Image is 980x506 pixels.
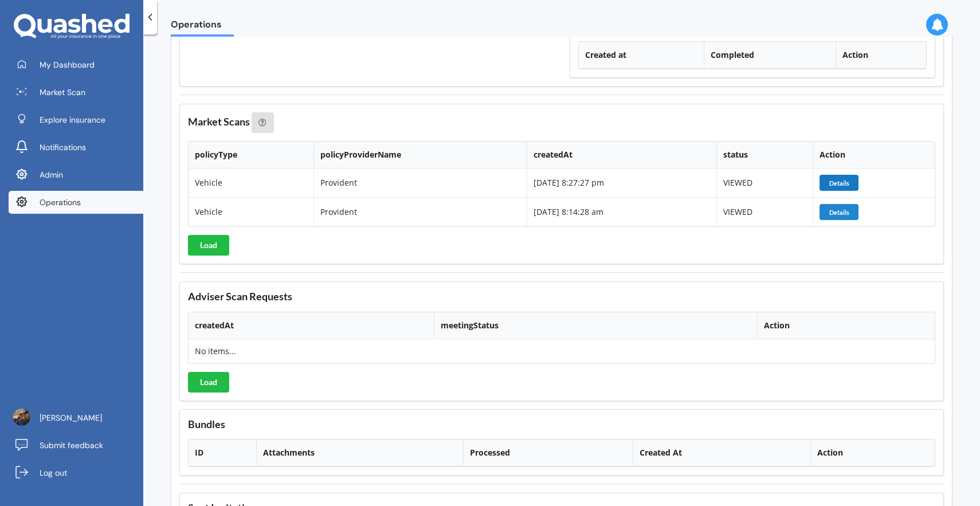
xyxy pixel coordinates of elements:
[189,197,313,226] td: Vehicle
[40,87,85,98] span: Market Scan
[9,53,143,76] a: My Dashboard
[813,142,935,168] th: Action
[40,467,67,478] span: Log out
[716,197,813,226] td: VIEWED
[579,42,704,69] th: Created at
[757,312,935,339] th: Action
[188,290,935,303] h3: Adviser Scan Requests
[820,177,860,188] a: Details
[313,168,527,197] td: Provident
[820,206,860,217] a: Details
[40,59,95,70] span: My Dashboard
[40,197,81,208] span: Operations
[40,440,103,451] span: Submit feedback
[256,440,463,466] th: Attachments
[9,163,143,186] a: Admin
[434,312,758,339] th: meetingStatus
[188,418,935,431] h3: Bundles
[704,42,836,69] th: Completed
[189,440,256,466] th: ID
[189,142,313,168] th: policyType
[313,197,527,226] td: Provident
[188,235,229,256] button: Load
[189,312,434,339] th: createdAt
[40,142,86,153] span: Notifications
[40,114,105,125] span: Explore insurance
[188,112,935,133] h3: Market Scans
[527,197,716,226] td: [DATE] 8:14:28 am
[810,440,935,466] th: Action
[9,461,143,484] a: Log out
[313,142,527,168] th: policyProviderName
[463,440,633,466] th: Processed
[9,108,143,131] a: Explore insurance
[171,19,234,34] span: Operations
[716,142,813,168] th: status
[9,191,143,214] a: Operations
[9,434,143,457] a: Submit feedback
[820,175,859,191] button: Details
[188,372,229,393] button: Load
[9,136,143,159] a: Notifications
[189,339,434,363] td: No items...
[9,81,143,104] a: Market Scan
[820,204,859,220] button: Details
[527,168,716,197] td: [DATE] 8:27:27 pm
[9,406,143,429] a: [PERSON_NAME]
[633,440,810,466] th: Created At
[189,168,313,197] td: Vehicle
[527,142,716,168] th: createdAt
[836,42,926,69] th: Action
[13,409,30,426] img: ACg8ocJLa-csUtcL-80ItbA20QSwDJeqfJvWfn8fgM9RBEIPTcSLDHdf=s96-c
[40,169,63,181] span: Admin
[40,412,102,423] span: [PERSON_NAME]
[716,168,813,197] td: VIEWED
